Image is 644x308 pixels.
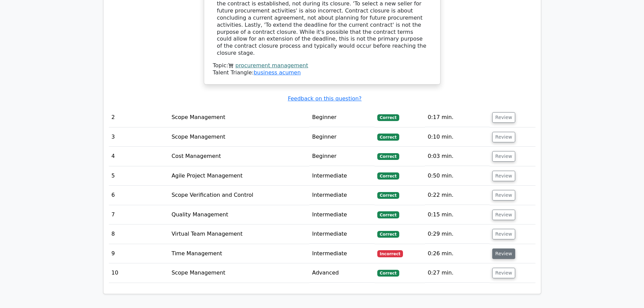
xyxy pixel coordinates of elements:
[109,186,169,205] td: 6
[377,153,399,160] span: Correct
[377,172,399,179] span: Correct
[425,108,490,127] td: 0:17 min.
[425,263,490,283] td: 0:27 min.
[425,224,490,244] td: 0:29 min.
[492,171,515,181] button: Review
[309,263,374,283] td: Advanced
[169,166,309,186] td: Agile Project Management
[309,108,374,127] td: Beginner
[492,151,515,162] button: Review
[309,166,374,186] td: Intermediate
[377,270,399,277] span: Correct
[288,95,361,102] a: Feedback on this question?
[425,147,490,166] td: 0:03 min.
[213,62,431,76] div: Talent Triangle:
[309,147,374,166] td: Beginner
[254,69,301,76] a: business acumen
[309,127,374,147] td: Beginner
[425,127,490,147] td: 0:10 min.
[492,248,515,259] button: Review
[169,127,309,147] td: Scope Management
[425,166,490,186] td: 0:50 min.
[309,205,374,224] td: Intermediate
[109,108,169,127] td: 2
[169,108,309,127] td: Scope Management
[377,211,399,218] span: Correct
[377,114,399,121] span: Correct
[109,263,169,283] td: 10
[169,224,309,244] td: Virtual Team Management
[492,210,515,220] button: Review
[309,244,374,263] td: Intermediate
[109,166,169,186] td: 5
[377,134,399,140] span: Correct
[377,231,399,238] span: Correct
[109,244,169,263] td: 9
[235,62,308,69] a: procurement management
[213,62,431,69] div: Topic:
[377,192,399,199] span: Correct
[425,186,490,205] td: 0:22 min.
[169,186,309,205] td: Scope Verification and Control
[109,224,169,244] td: 8
[169,244,309,263] td: Time Management
[169,263,309,283] td: Scope Management
[425,205,490,224] td: 0:15 min.
[425,244,490,263] td: 0:26 min.
[492,229,515,239] button: Review
[492,268,515,278] button: Review
[492,190,515,200] button: Review
[169,147,309,166] td: Cost Management
[492,132,515,142] button: Review
[377,250,403,257] span: Incorrect
[109,205,169,224] td: 7
[492,112,515,123] button: Review
[309,186,374,205] td: Intermediate
[309,224,374,244] td: Intermediate
[109,147,169,166] td: 4
[169,205,309,224] td: Quality Management
[109,127,169,147] td: 3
